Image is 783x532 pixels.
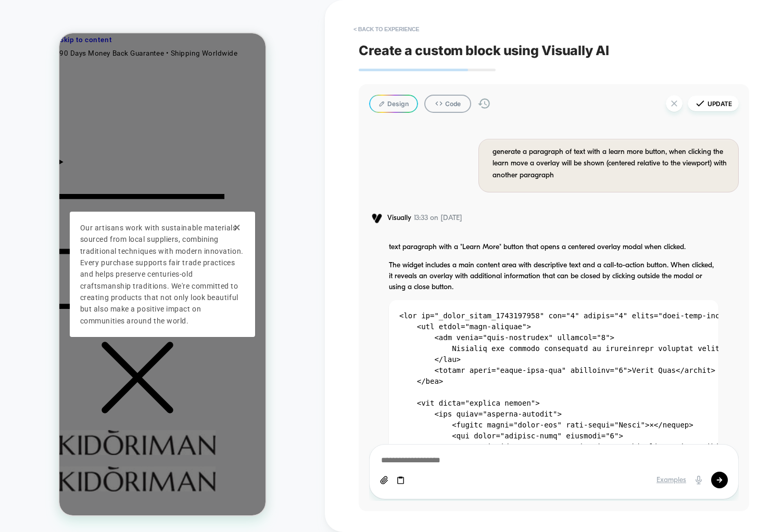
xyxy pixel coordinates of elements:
img: Visually logo [369,213,385,224]
span: Create a custom block using Visually AI [359,43,749,58]
span: 13:33 on [DATE] [414,214,462,223]
p: The widget includes a main content area with descriptive text and a call-to-action button. When c... [389,260,718,293]
button: Close [170,186,185,202]
button: Design [369,95,418,113]
button: < Back to experience [348,21,424,37]
p: Our artisans work with sustainable materials sourced from local suppliers, combining traditional ... [21,189,185,294]
span: Visually [387,214,411,223]
div: generate a paragraph of text with a learn more button, when clicking the learn move a overlay wil... [492,147,728,181]
div: Examples [656,476,686,485]
button: Update [688,96,739,111]
p: text paragraph with a "Learn More" button that opens a centered overlay modal when clicked. [389,242,718,253]
button: Code [424,95,471,113]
